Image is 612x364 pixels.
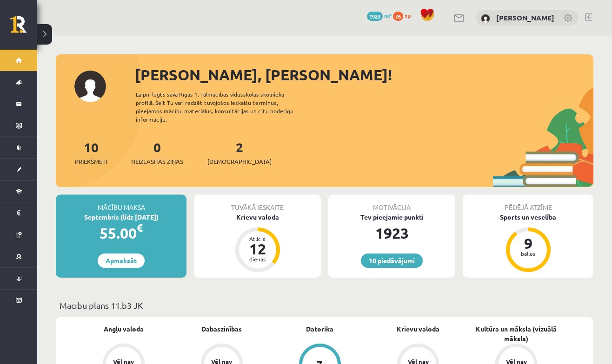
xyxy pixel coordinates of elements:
div: Tuvākā ieskaite [194,195,321,212]
a: Krievu valoda [397,324,439,334]
a: Angļu valoda [104,324,144,334]
a: 10Priekšmeti [75,139,107,166]
a: [PERSON_NAME] [496,13,554,22]
div: 12 [244,241,272,256]
img: Vladislava Smirnova [481,14,490,23]
div: Laipni lūgts savā Rīgas 1. Tālmācības vidusskolas skolnieka profilā. Šeit Tu vari redzēt tuvojošo... [136,90,310,123]
a: Datorika [306,324,333,334]
span: 76 [393,12,403,21]
a: 2[DEMOGRAPHIC_DATA] [207,139,272,166]
div: 1923 [328,222,455,244]
a: Sports un veselība 9 balles [463,212,593,273]
a: 76 xp [393,12,415,19]
a: 0Neizlasītās ziņas [131,139,183,166]
div: [PERSON_NAME], [PERSON_NAME]! [135,64,593,86]
div: dienas [244,256,272,262]
div: Mācību maksa [56,195,186,212]
a: 10 piedāvājumi [361,253,423,268]
p: Mācību plāns 11.b3 JK [60,299,590,312]
span: 1923 [367,12,383,21]
div: Motivācija [328,195,455,212]
a: 1923 mP [367,12,392,19]
span: Neizlasītās ziņas [131,157,183,166]
div: Septembris (līdz [DATE]) [56,212,186,222]
span: Priekšmeti [75,157,107,166]
div: Tev pieejamie punkti [328,212,455,222]
a: Dabaszinības [201,324,242,334]
div: 9 [514,236,542,251]
div: balles [514,251,542,256]
a: Apmaksāt [98,253,145,268]
div: Pēdējā atzīme [463,195,593,212]
span: mP [384,12,392,19]
span: [DEMOGRAPHIC_DATA] [207,157,272,166]
a: Krievu valoda Atlicis 12 dienas [194,212,321,273]
div: Sports un veselība [463,212,593,222]
a: Kultūra un māksla (vizuālā māksla) [467,324,565,344]
div: 55.00 [56,222,186,244]
span: xp [405,12,411,19]
a: Rīgas 1. Tālmācības vidusskola [10,16,37,39]
div: Atlicis [244,236,272,241]
span: € [137,221,143,234]
div: Krievu valoda [194,212,321,222]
